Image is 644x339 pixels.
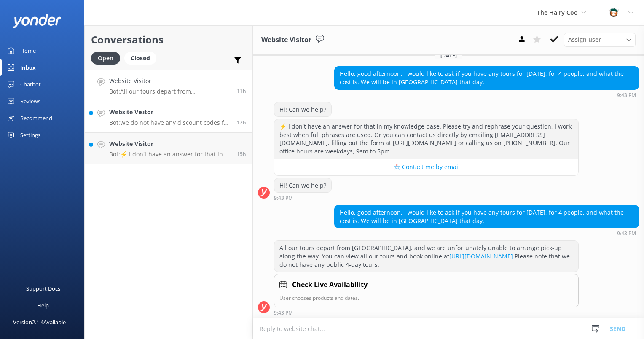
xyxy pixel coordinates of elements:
[237,87,246,94] span: 09:43pm 20-Aug-2025 (UTC +01:00) Europe/Dublin
[20,42,36,59] div: Home
[435,52,462,59] span: [DATE]
[109,76,231,86] h4: Website Visitor
[85,133,252,164] a: Website VisitorBot:⚡ I don't have an answer for that in my knowledge base. Please try and rephras...
[124,53,161,62] a: Closed
[449,252,515,260] a: [URL][DOMAIN_NAME].
[109,139,231,148] h4: Website Visitor
[26,280,60,297] div: Support Docs
[109,88,231,95] p: Bot: All our tours depart from [GEOGRAPHIC_DATA], and we are unfortunately unable to arrange pick...
[568,35,601,44] span: Assign user
[20,110,52,126] div: Recommend
[564,33,636,46] div: Assign User
[91,32,246,48] h2: Conversations
[279,294,573,302] p: User chooses products and dates.
[617,231,636,236] strong: 9:43 PM
[334,92,639,98] div: 09:43pm 20-Aug-2025 (UTC +01:00) Europe/Dublin
[109,119,231,126] p: Bot: We do not have any discount codes for our multi-day tours. However, you can use the promocod...
[537,8,578,16] span: The Hairy Coo
[237,119,246,126] span: 08:47pm 20-Aug-2025 (UTC +01:00) Europe/Dublin
[20,59,36,76] div: Inbox
[274,195,332,201] div: 09:43pm 20-Aug-2025 (UTC +01:00) Europe/Dublin
[335,205,639,228] div: Hello, good afternoon. I would like to ask if you have any tours for [DATE], for 4 people, and wh...
[274,241,578,272] div: All our tours depart from [GEOGRAPHIC_DATA], and we are unfortunately unable to arrange pick-up a...
[274,159,578,175] button: 📩 Contact me by email
[13,314,66,331] div: Version 2.1.4 Available
[274,102,331,117] div: Hi! Can we help?
[617,93,636,98] strong: 9:43 PM
[292,280,368,291] h4: Check Live Availability
[274,310,293,315] strong: 9:43 PM
[334,230,639,236] div: 09:43pm 20-Aug-2025 (UTC +01:00) Europe/Dublin
[20,93,40,110] div: Reviews
[13,14,61,28] img: yonder-white-logo.png
[37,297,49,314] div: Help
[20,76,41,93] div: Chatbot
[274,196,293,201] strong: 9:43 PM
[274,119,578,158] div: ⚡ I don't have an answer for that in my knowledge base. Please try and rephrase your question, I ...
[274,309,579,315] div: 09:43pm 20-Aug-2025 (UTC +01:00) Europe/Dublin
[274,178,331,193] div: Hi! Can we help?
[91,53,124,62] a: Open
[261,35,311,46] h3: Website Visitor
[109,108,231,117] h4: Website Visitor
[85,70,252,101] a: Website VisitorBot:All our tours depart from [GEOGRAPHIC_DATA], and we are unfortunately unable t...
[109,151,231,158] p: Bot: ⚡ I don't have an answer for that in my knowledge base. Please try and rephrase your questio...
[335,67,639,89] div: Hello, good afternoon. I would like to ask if you have any tours for [DATE], for 4 people, and wh...
[124,52,156,65] div: Closed
[607,6,620,19] img: 457-1738239164.png
[85,101,252,133] a: Website VisitorBot:We do not have any discount codes for our multi-day tours. However, you can us...
[237,151,246,158] span: 05:31pm 20-Aug-2025 (UTC +01:00) Europe/Dublin
[91,52,120,65] div: Open
[20,126,40,143] div: Settings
